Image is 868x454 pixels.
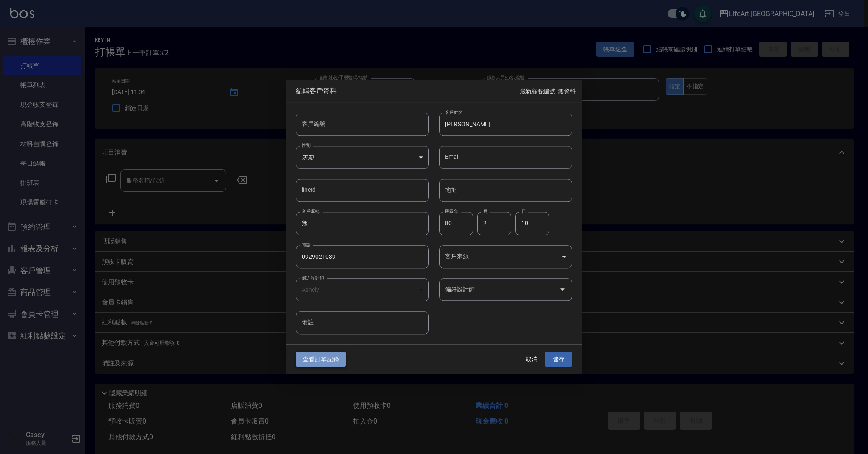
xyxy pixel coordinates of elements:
[521,208,526,215] label: 日
[296,352,346,367] button: 查看訂單記錄
[302,208,320,215] label: 客戶暱稱
[296,87,520,95] span: 編輯客戶資料
[556,283,569,296] button: Open
[483,208,487,215] label: 月
[296,278,429,301] div: Ashely
[520,87,576,96] p: 最新顧客編號: 無資料
[302,241,311,248] label: 電話
[518,352,545,367] button: 取消
[302,154,314,161] em: 未知
[445,109,463,115] label: 客戶姓名
[545,352,572,367] button: 儲存
[445,208,458,215] label: 民國年
[302,142,311,148] label: 性別
[302,274,324,281] label: 最近設計師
